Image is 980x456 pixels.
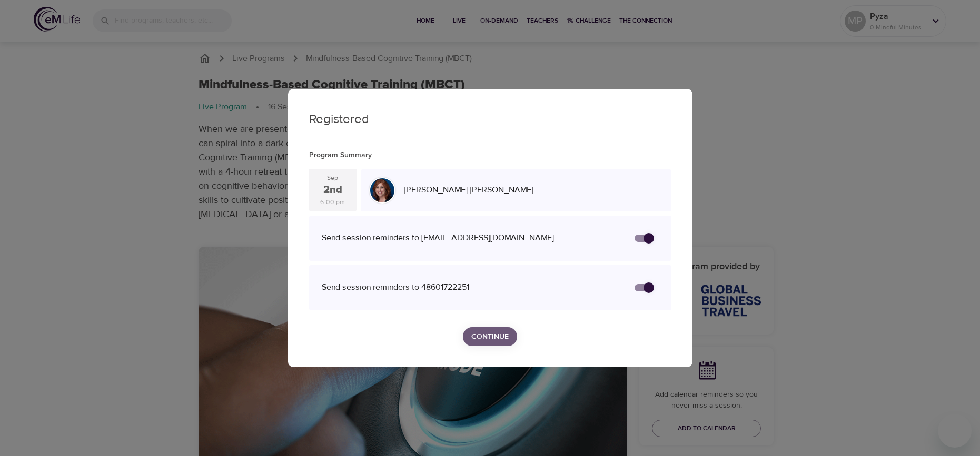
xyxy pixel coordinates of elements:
span: Continue [471,330,509,343]
div: Send session reminders to [EMAIL_ADDRESS][DOMAIN_NAME] [322,232,624,244]
p: Registered [309,110,671,129]
div: Sep [327,174,338,183]
div: 2nd [323,183,342,198]
div: [PERSON_NAME] [PERSON_NAME] [400,180,667,200]
button: Continue [463,327,517,347]
div: Send session reminders to 48601722251 [322,281,624,293]
p: Program Summary [309,150,671,161]
div: 6:00 pm [320,198,345,207]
